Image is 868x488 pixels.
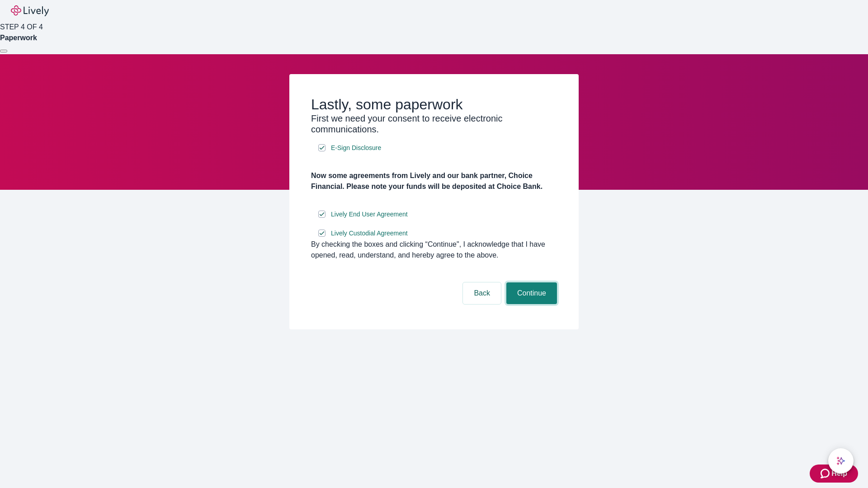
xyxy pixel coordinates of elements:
[11,5,49,16] img: Lively
[506,282,557,304] button: Continue
[821,468,831,479] svg: Zendesk support icon
[329,209,410,220] a: e-sign disclosure document
[311,96,557,113] h2: Lastly, some paperwork
[311,239,557,261] div: By checking the boxes and clicking “Continue", I acknowledge that I have opened, read, understand...
[331,229,408,238] span: Lively Custodial Agreement
[828,448,854,474] button: chat
[331,210,408,219] span: Lively End User Agreement
[836,456,845,465] svg: Lively AI Assistant
[831,468,847,479] span: Help
[311,170,557,192] h4: Now some agreements from Lively and our bank partner, Choice Financial. Please note your funds wi...
[329,228,410,239] a: e-sign disclosure document
[331,143,381,153] span: E-Sign Disclosure
[463,282,501,304] button: Back
[311,113,557,135] h3: First we need your consent to receive electronic communications.
[810,465,858,483] button: Zendesk support iconHelp
[329,142,383,154] a: e-sign disclosure document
